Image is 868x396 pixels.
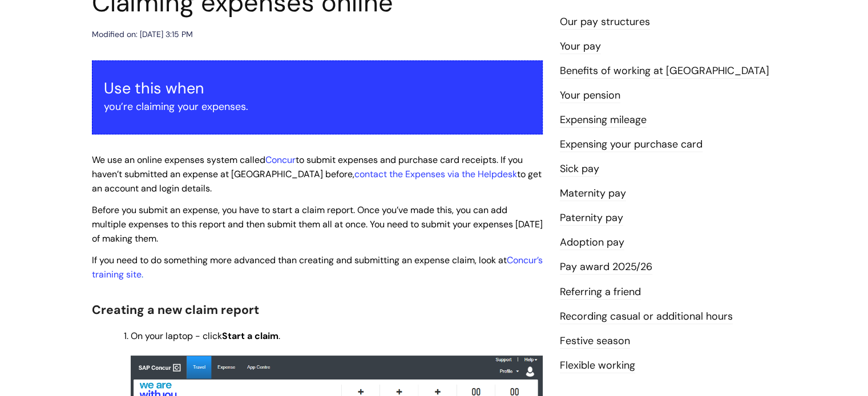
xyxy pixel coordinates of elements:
a: Maternity pay [560,186,626,201]
p: you’re claiming your expenses. [104,97,531,116]
a: Your pension [560,88,620,103]
span: . [92,254,543,280]
a: Expensing mileage [560,113,647,128]
a: Paternity pay [560,211,623,226]
div: Modified on: [DATE] 3:15 PM [92,27,193,42]
a: Your pay [560,39,601,54]
a: Adoption pay [560,235,624,250]
span: If you need to do something more advanced than creating and submitting an expense claim, look at [92,254,507,266]
a: Recording casual or additional hours [560,309,733,324]
span: Before you submit an expense, you have to start a claim report. Once you’ve made this, you can ad... [92,204,543,244]
a: Festive season [560,334,630,349]
span: We use an online expenses system called to submit expenses and purchase card receipts. If you hav... [92,154,542,194]
a: Sick pay [560,162,599,177]
a: Expensing your purchase card [560,137,703,152]
a: Pay award 2025/26 [560,260,652,275]
a: Referring a friend [560,285,641,300]
strong: Start a claim [222,330,278,342]
a: Our pay structures [560,15,650,30]
a: Concur [265,154,296,166]
a: Concur’s training site [92,254,543,280]
a: contact the Expenses via the Helpdesk [354,168,517,180]
a: Flexible working [560,358,635,373]
span: Creating a new claim report [92,302,259,318]
a: Benefits of working at [GEOGRAPHIC_DATA] [560,64,769,79]
span: On your laptop - click . [131,330,280,342]
h3: Use this when [104,79,531,97]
